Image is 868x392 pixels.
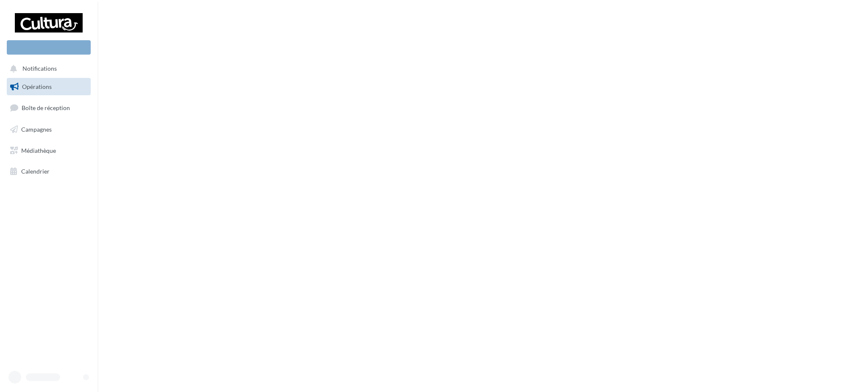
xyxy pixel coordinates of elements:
a: Médiathèque [5,142,92,160]
span: Campagnes [21,126,52,133]
span: Opérations [22,83,52,90]
div: Nouvelle campagne [7,40,91,55]
span: Notifications [22,65,57,72]
a: Opérations [5,78,92,96]
span: Médiathèque [21,146,56,154]
span: Boîte de réception [22,104,70,111]
a: Boîte de réception [5,99,92,117]
a: Campagnes [5,121,92,138]
span: Calendrier [21,168,50,175]
a: Calendrier [5,163,92,180]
